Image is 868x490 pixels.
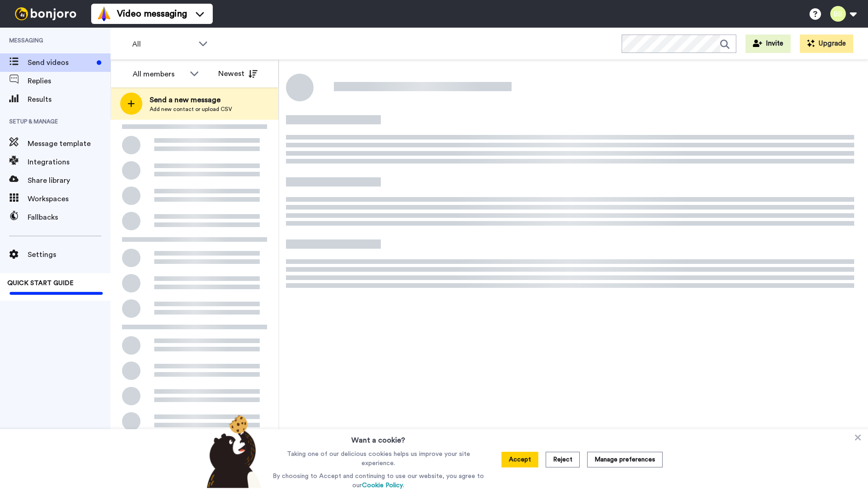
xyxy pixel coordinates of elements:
span: Results [28,94,111,105]
a: Cookie Policy [362,482,403,489]
span: Integrations [28,157,111,168]
span: Replies [28,76,111,87]
span: All [132,39,194,50]
img: bj-logo-header-white.svg [11,7,80,20]
span: Send videos [28,57,93,68]
span: Send a new message [150,94,232,105]
button: Invite [746,35,791,53]
span: Settings [28,249,111,260]
span: Video messaging [117,7,187,20]
h3: Want a cookie? [351,429,405,446]
div: All members [133,69,185,80]
p: By choosing to Accept and continuing to use our website, you agree to our . [270,472,486,490]
span: Add new contact or upload CSV [150,105,232,113]
span: QUICK START GUIDE [7,280,74,286]
span: Workspaces [28,193,111,204]
button: Accept [501,452,538,467]
span: Fallbacks [28,212,111,223]
p: Taking one of our delicious cookies helps us improve your site experience. [270,449,486,468]
span: Message template [28,138,111,149]
button: Newest [211,64,264,83]
button: Reject [546,452,580,467]
button: Manage preferences [587,452,663,467]
img: bear-with-cookie.png [198,414,267,488]
button: Upgrade [800,35,853,53]
img: vm-color.svg [97,6,111,21]
span: Share library [28,175,111,186]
